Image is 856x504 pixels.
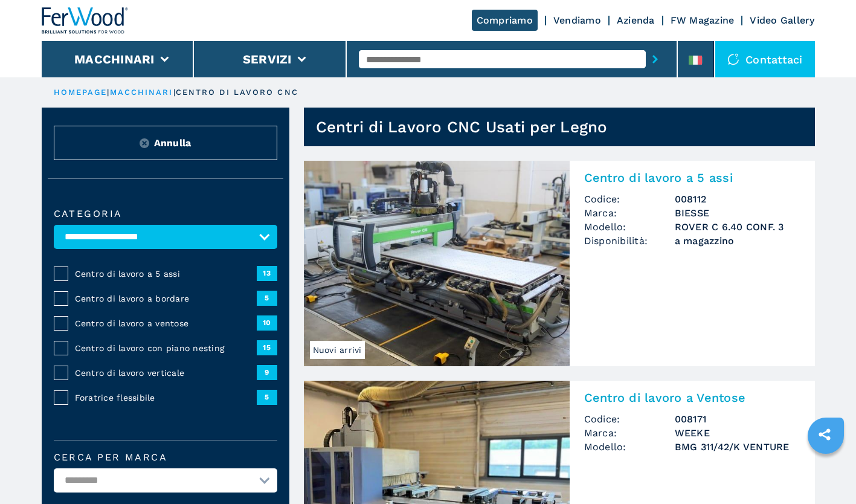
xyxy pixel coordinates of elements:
[74,52,155,66] button: Macchinari
[675,412,800,426] h3: 008171
[675,206,800,220] h3: BIESSE
[54,209,277,219] label: Categoria
[140,138,149,148] img: Reset
[42,7,129,34] img: Ferwood
[75,392,257,404] span: Foratrice flessibile
[584,220,675,234] span: Modello:
[154,136,191,150] span: Annulla
[584,170,800,185] h2: Centro di lavoro a 5 assi
[617,15,655,26] a: Azienda
[675,234,800,248] span: a magazzino
[257,315,277,330] span: 10
[310,341,365,359] span: Nuovi arrivi
[646,45,665,73] button: submit-button
[584,206,675,220] span: Marca:
[304,161,570,366] img: Centro di lavoro a 5 assi BIESSE ROVER C 6.40 CONF. 3
[584,192,675,206] span: Codice:
[472,10,538,31] a: Compriamo
[75,317,257,329] span: Centro di lavoro a ventose
[715,41,815,77] div: Contattaci
[54,453,277,462] label: Cerca per marca
[257,291,277,305] span: 5
[107,88,109,97] span: |
[304,161,815,366] a: Centro di lavoro a 5 assi BIESSE ROVER C 6.40 CONF. 3Nuovi arriviCentro di lavoro a 5 assiCodice:...
[257,340,277,355] span: 15
[675,440,800,454] h3: BMG 311/42/K VENTURE
[675,426,800,440] h3: WEEKE
[805,450,847,495] iframe: Chat
[584,234,675,248] span: Disponibilità:
[584,390,800,405] h2: Centro di lavoro a Ventose
[257,390,277,404] span: 5
[675,192,800,206] h3: 008112
[75,342,257,354] span: Centro di lavoro con piano nesting
[75,268,257,280] span: Centro di lavoro a 5 assi
[584,412,675,426] span: Codice:
[809,419,840,450] a: sharethis
[110,88,173,97] a: macchinari
[316,117,608,137] h1: Centri di Lavoro CNC Usati per Legno
[173,88,176,97] span: |
[671,15,735,26] a: FW Magazine
[727,53,739,65] img: Contattaci
[675,220,800,234] h3: ROVER C 6.40 CONF. 3
[176,87,298,98] p: centro di lavoro cnc
[257,365,277,380] span: 9
[553,15,601,26] a: Vendiamo
[257,266,277,280] span: 13
[54,88,108,97] a: HOMEPAGE
[584,440,675,454] span: Modello:
[75,292,257,305] span: Centro di lavoro a bordare
[750,15,814,26] a: Video Gallery
[243,52,292,66] button: Servizi
[54,126,277,160] button: ResetAnnulla
[584,426,675,440] span: Marca:
[75,367,257,379] span: Centro di lavoro verticale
